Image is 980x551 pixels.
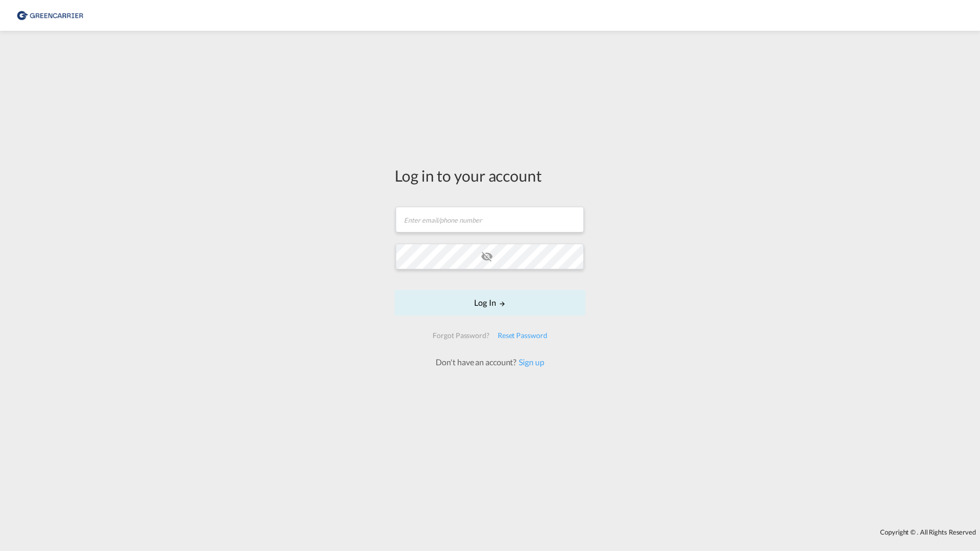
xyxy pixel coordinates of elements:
[494,326,552,345] div: Reset Password
[481,250,493,263] md-icon: icon-eye-off
[424,357,555,368] div: Don't have an account?
[516,357,544,367] a: Sign up
[15,4,85,27] img: 609dfd708afe11efa14177256b0082fb.png
[395,290,585,316] button: LOGIN
[396,207,584,232] input: Enter email/phone number
[428,326,493,345] div: Forgot Password?
[395,165,585,186] div: Log in to your account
